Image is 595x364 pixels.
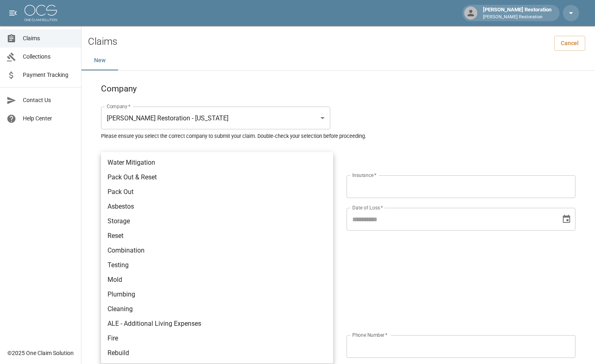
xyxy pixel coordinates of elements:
li: Cleaning [101,302,333,316]
li: Water Mitigation [101,155,333,170]
li: Combination [101,243,333,258]
li: Testing [101,258,333,272]
li: Pack Out [101,185,333,199]
li: Plumbing [101,287,333,302]
li: Mold [101,272,333,287]
li: ALE - Additional Living Expenses [101,316,333,331]
li: Storage [101,214,333,229]
li: Pack Out & Reset [101,170,333,185]
li: Reset [101,229,333,243]
li: Fire [101,331,333,346]
li: Rebuild [101,346,333,360]
li: Asbestos [101,199,333,214]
